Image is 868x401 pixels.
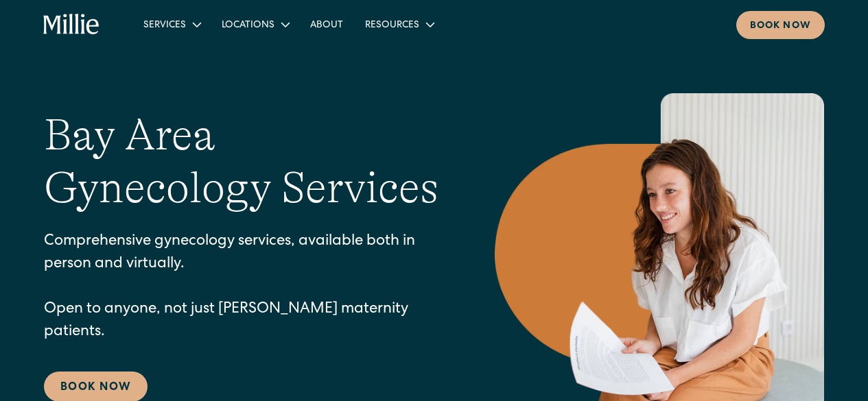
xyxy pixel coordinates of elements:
div: Services [143,19,186,33]
div: Resources [365,19,419,33]
h1: Bay Area Gynecology Services [44,109,440,215]
a: About [299,13,354,36]
div: Locations [222,19,274,33]
a: Book now [736,11,825,39]
p: Comprehensive gynecology services, available both in person and virtually. Open to anyone, not ju... [44,231,440,344]
div: Resources [354,13,444,36]
div: Locations [211,13,299,36]
div: Services [132,13,211,36]
div: Book now [750,19,811,34]
a: home [43,14,99,36]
